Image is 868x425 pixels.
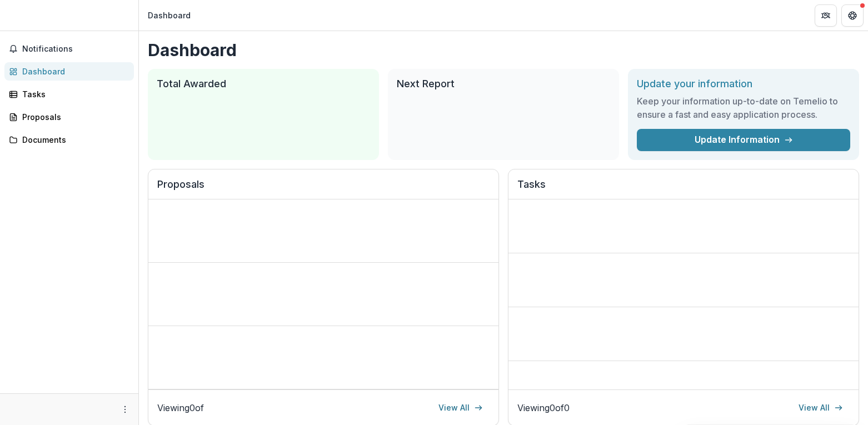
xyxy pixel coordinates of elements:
[157,178,490,199] h2: Proposals
[22,88,125,100] div: Tasks
[637,94,850,121] h3: Keep your information up-to-date on Temelio to ensure a fast and easy application process.
[148,40,859,60] h1: Dashboard
[22,66,125,77] div: Dashboard
[22,111,125,123] div: Proposals
[517,178,850,199] h2: Tasks
[157,78,370,90] h2: Total Awarded
[637,129,850,151] a: Update Information
[4,85,134,103] a: Tasks
[4,131,134,149] a: Documents
[22,134,125,146] div: Documents
[841,4,864,27] button: Get Help
[143,7,195,23] nav: breadcrumb
[637,78,850,90] h2: Update your information
[4,62,134,81] a: Dashboard
[4,108,134,126] a: Proposals
[157,401,204,414] p: Viewing 0 of
[118,403,132,416] button: More
[517,401,570,414] p: Viewing 0 of 0
[148,9,191,21] div: Dashboard
[815,4,837,27] button: Partners
[397,78,610,90] h2: Next Report
[792,399,850,417] a: View All
[432,399,490,417] a: View All
[22,44,129,54] span: Notifications
[4,40,134,58] button: Notifications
